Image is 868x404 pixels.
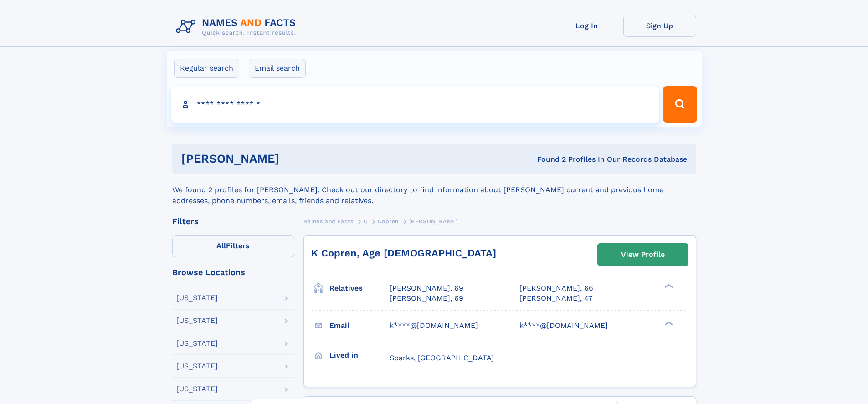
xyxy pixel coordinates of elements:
[519,293,592,303] a: [PERSON_NAME], 47
[176,317,218,324] div: [US_STATE]
[621,244,665,265] div: View Profile
[172,268,294,276] div: Browse Locations
[172,174,696,206] div: We found 2 profiles for [PERSON_NAME]. Check out our directory to find information about [PERSON_...
[390,283,463,293] a: [PERSON_NAME], 69
[378,218,399,225] span: Copren
[176,363,218,370] div: [US_STATE]
[329,281,390,296] h3: Relatives
[174,59,239,78] label: Regular search
[171,86,659,123] input: search input
[390,353,494,362] span: Sparks, [GEOGRAPHIC_DATA]
[519,283,593,293] a: [PERSON_NAME], 66
[390,293,463,303] a: [PERSON_NAME], 69
[172,235,294,257] label: Filters
[216,241,226,250] span: All
[172,217,294,225] div: Filters
[623,15,696,37] a: Sign Up
[364,215,368,227] a: C
[408,154,687,164] div: Found 2 Profiles In Our Records Database
[329,318,390,333] h3: Email
[663,320,673,326] div: ❯
[550,15,623,37] a: Log In
[181,153,408,164] h1: [PERSON_NAME]
[249,59,306,78] label: Email search
[176,294,218,302] div: [US_STATE]
[176,385,218,393] div: [US_STATE]
[311,247,496,259] a: K Copren, Age [DEMOGRAPHIC_DATA]
[329,348,390,363] h3: Lived in
[663,86,697,123] button: Search Button
[172,15,303,39] img: Logo Names and Facts
[303,215,354,227] a: Names and Facts
[663,283,673,289] div: ❯
[378,215,399,227] a: Copren
[176,340,218,347] div: [US_STATE]
[409,218,458,225] span: [PERSON_NAME]
[598,244,688,266] a: View Profile
[364,218,368,225] span: C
